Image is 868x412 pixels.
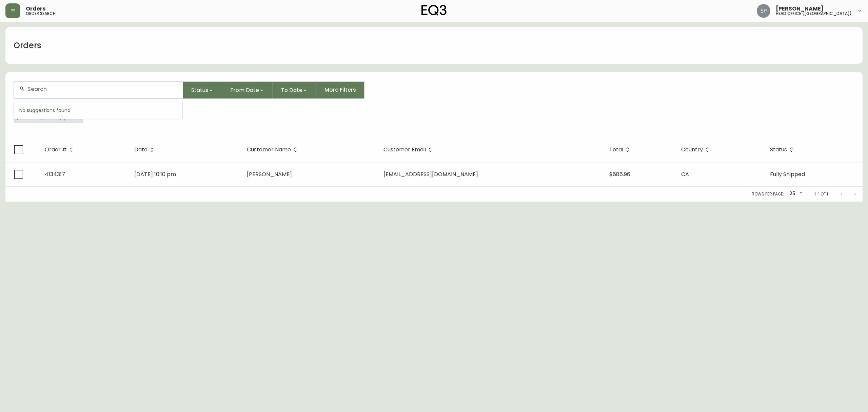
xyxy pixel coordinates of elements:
[609,147,632,153] span: Total
[776,12,852,16] h5: head office ([GEOGRAPHIC_DATA])
[247,147,300,153] span: Customer Name
[752,191,784,197] p: Rows per page:
[787,188,804,200] div: 25
[45,170,65,178] span: 4134317
[273,81,316,99] button: To Date
[26,6,45,12] span: Orders
[230,86,259,94] span: From Date
[383,170,478,178] span: [EMAIL_ADDRESS][DOMAIN_NAME]
[14,102,182,119] div: No suggestions found
[281,86,302,94] span: To Date
[191,86,208,94] span: Status
[814,191,828,197] p: 1-1 of 1
[421,5,447,16] img: logo
[681,148,703,152] span: Country
[383,147,435,153] span: Customer Email
[770,170,805,178] span: Fully Shipped
[324,86,356,94] span: More Filters
[776,6,824,12] span: [PERSON_NAME]
[14,40,41,51] h1: Orders
[383,148,426,152] span: Customer Email
[183,81,222,99] button: Status
[609,170,630,178] span: $686.96
[681,147,712,153] span: Country
[26,12,56,16] h5: order search
[45,147,76,153] span: Order #
[134,148,147,152] span: Date
[134,147,156,153] span: Date
[27,86,177,92] input: Search
[609,148,623,152] span: Total
[222,81,273,99] button: From Date
[45,148,67,152] span: Order #
[770,147,796,153] span: Status
[247,148,291,152] span: Customer Name
[681,170,689,178] span: CA
[757,4,770,18] img: 0cb179e7bf3690758a1aaa5f0aafa0b4
[770,148,787,152] span: Status
[247,170,292,178] span: [PERSON_NAME]
[134,170,176,178] span: [DATE] 10:10 pm
[316,81,364,99] button: More Filters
